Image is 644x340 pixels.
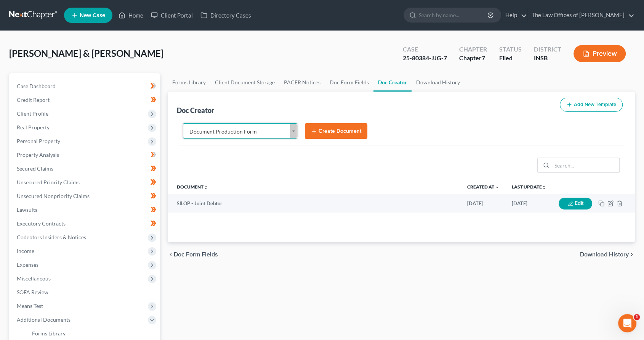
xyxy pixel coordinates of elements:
[17,165,53,172] span: Secured Claims
[80,13,105,18] span: New Case
[506,194,553,213] td: [DATE]
[17,261,38,268] span: Expenses
[560,98,623,112] button: Add New Template
[11,93,160,107] a: Credit Report
[183,123,297,139] a: Document Production Form
[17,193,90,199] span: Unsecured Nonpriority Claims
[17,110,48,117] span: Client Profile
[115,8,147,22] a: Home
[461,194,506,213] td: [DATE]
[495,185,500,190] i: expand_more
[552,158,619,172] input: Search...
[618,314,636,332] iframe: Intercom live chat
[11,148,160,162] a: Property Analysis
[11,217,160,230] a: Executory Contracts
[11,189,160,203] a: Unsecured Nonpriority Claims
[279,73,325,92] a: PACER Notices
[17,303,43,309] span: Means Test
[482,54,485,61] span: 7
[17,248,34,254] span: Income
[17,97,50,103] span: Credit Report
[534,45,561,54] div: District
[197,8,255,22] a: Directory Cases
[17,234,86,240] span: Codebtors Insiders & Notices
[467,184,500,190] a: Created at expand_more
[419,8,489,22] input: Search by name...
[459,54,487,63] div: Chapter
[147,8,197,22] a: Client Portal
[542,185,546,190] i: unfold_more
[11,285,160,299] a: SOFA Review
[580,251,635,258] button: Download History chevron_right
[534,54,561,63] div: INSB
[412,73,465,92] a: Download History
[629,251,635,258] i: chevron_right
[11,176,160,189] a: Unsecured Priority Claims
[574,45,626,62] button: Preview
[17,206,37,213] span: Lawsuits
[17,179,80,185] span: Unsecured Priority Claims
[17,124,50,131] span: Real Property
[403,45,447,54] div: Case
[168,73,210,92] a: Forms Library
[373,73,412,92] a: Doc Creator
[580,251,629,258] span: Download History
[634,314,640,320] span: 1
[168,194,461,213] td: SILOP - Joint Debtor
[17,275,51,282] span: Miscellaneous
[459,45,487,54] div: Chapter
[203,185,208,190] i: unfold_more
[168,251,174,258] i: chevron_left
[559,198,592,209] button: Edit
[499,45,522,54] div: Status
[17,83,56,89] span: Case Dashboard
[168,251,218,258] button: chevron_left Doc Form Fields
[177,106,214,115] div: Doc Creator
[189,127,281,137] span: Document Production Form
[17,289,48,295] span: SOFA Review
[17,316,70,323] span: Additional Documents
[501,8,527,22] a: Help
[512,184,546,190] a: Last Updateunfold_more
[17,220,66,227] span: Executory Contracts
[11,79,160,93] a: Case Dashboard
[403,54,447,63] div: 25-80384-JJG-7
[210,73,279,92] a: Client Document Storage
[499,54,522,63] div: Filed
[11,203,160,217] a: Lawsuits
[32,330,66,337] span: Forms Library
[9,48,163,59] span: [PERSON_NAME] & [PERSON_NAME]
[17,151,59,158] span: Property Analysis
[325,73,373,92] a: Doc Form Fields
[17,138,60,144] span: Personal Property
[174,251,218,258] span: Doc Form Fields
[305,123,367,139] button: Create Document
[11,162,160,176] a: Secured Claims
[177,184,208,190] a: Documentunfold_more
[528,8,634,22] a: The Law Offices of [PERSON_NAME]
